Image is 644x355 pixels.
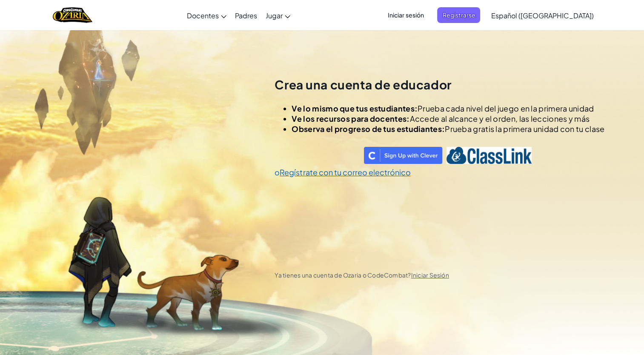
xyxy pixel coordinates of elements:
[383,7,429,23] button: Iniciar sesión
[445,124,604,134] span: Prueba gratis la primera unidad con tu clase
[53,6,92,24] img: Home
[418,103,594,113] span: Prueba cada nivel del juego en la primera unidad
[292,103,418,113] span: Ve lo mismo que tus estudiantes:
[409,114,590,123] span: Accede al alcance y el orden, las lecciones y más
[292,124,445,134] span: Observa el progreso de tus estudiantes:
[364,147,442,164] img: clever_sso_button@2x.png
[53,6,92,24] a: Ozaria by CodeCombat logo
[275,167,280,177] span: o
[231,4,261,27] a: Padres
[487,4,598,27] a: Español ([GEOGRAPHIC_DATA])
[411,271,449,279] a: Iniciar Sesión
[437,7,480,23] button: Registrarse
[280,167,410,177] a: Regístrate con tu correo electrónico
[292,114,409,123] span: Ve los recursos para docentes:
[275,77,604,93] h2: Crea una cuenta de educador
[469,9,635,132] iframe: Cuadro de diálogo Iniciar sesión con Google
[447,147,532,164] img: classlink-logo-text.png
[187,11,219,20] span: Docentes
[261,4,295,27] a: Jugar
[183,4,231,27] a: Docentes
[266,11,283,20] span: Jugar
[275,271,449,279] span: Ya tienes una cuenta de Ozaria o CodeCombat?
[270,146,374,165] iframe: Botón Iniciar sesión con Google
